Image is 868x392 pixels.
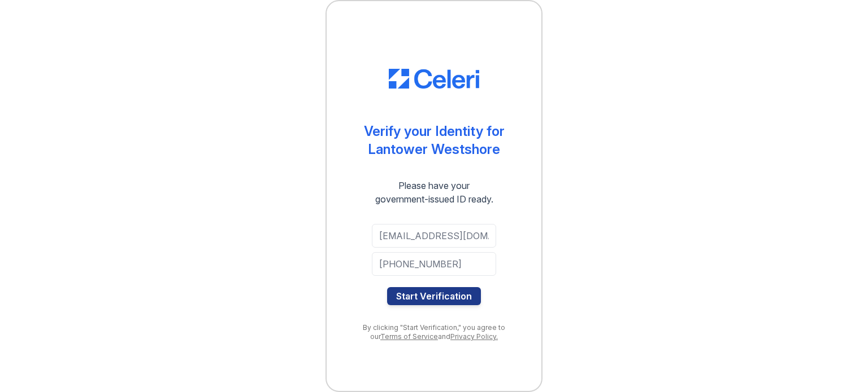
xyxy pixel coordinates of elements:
[389,69,479,89] img: CE_Logo_Blue-a8612792a0a2168367f1c8372b55b34899dd931a85d93a1a3d3e32e68fde9ad4.png
[380,332,438,341] a: Terms of Service
[372,252,496,276] input: Phone
[349,323,519,341] div: By clicking "Start Verification," you agree to our and
[450,332,498,341] a: Privacy Policy.
[364,122,505,158] div: Verify your Identity for Lantower Westshore
[372,224,496,248] input: Email
[387,287,481,305] button: Start Verification
[355,179,514,206] div: Please have your government-issued ID ready.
